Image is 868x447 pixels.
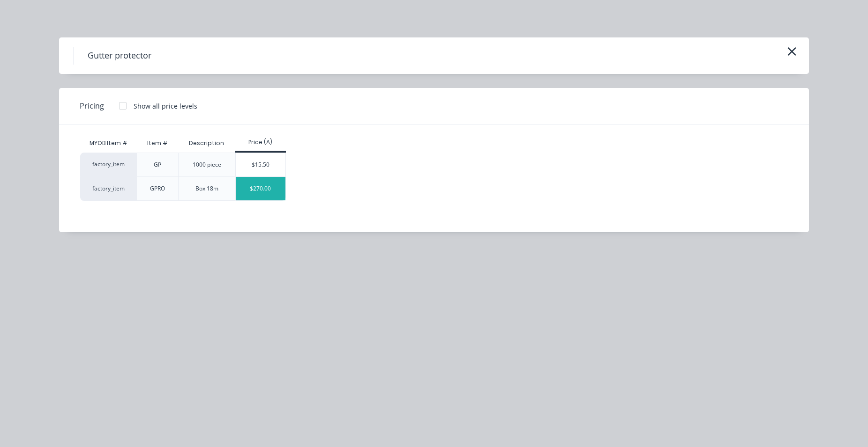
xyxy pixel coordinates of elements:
div: $270.00 [236,177,286,200]
div: factory_item [80,176,136,201]
div: Item # [140,132,175,155]
div: Price (A) [235,138,286,147]
h4: Gutter protector [73,47,165,65]
div: GP [154,161,161,169]
div: 1000 piece [193,161,221,169]
div: Show all price levels [134,101,197,111]
span: Pricing [80,100,104,111]
div: Box 18m [195,184,218,193]
div: $15.50 [236,153,286,176]
div: MYOB Item # [80,134,136,153]
div: GPRO [150,184,165,193]
div: factory_item [80,153,136,176]
div: Description [181,132,232,155]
